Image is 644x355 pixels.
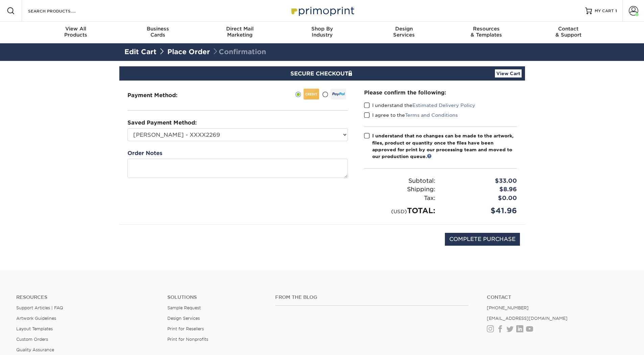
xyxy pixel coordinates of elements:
[595,8,614,14] span: MY CART
[487,305,529,310] a: [PHONE_NUMBER]
[359,177,440,185] div: Subtotal:
[199,26,281,38] div: Marketing
[212,48,266,56] span: Confirmation
[167,337,208,342] a: Print for Nonprofits
[527,22,610,43] a: Contact& Support
[527,26,610,32] span: Contact
[359,205,440,216] div: TOTAL:
[445,26,527,38] div: & Templates
[445,233,520,246] input: COMPLETE PURCHASE
[363,26,445,38] div: Services
[281,22,363,43] a: Shop ByIndustry
[359,194,440,203] div: Tax:
[167,316,200,321] a: Design Services
[275,294,469,300] h4: From the Blog
[35,26,117,38] div: Products
[117,26,199,38] div: Cards
[527,26,610,38] div: & Support
[167,48,210,56] a: Place Order
[199,22,281,43] a: Direct MailMarketing
[359,185,440,194] div: Shipping:
[167,326,204,331] a: Print for Resellers
[35,26,117,32] span: View All
[117,22,199,43] a: BusinessCards
[290,70,354,77] span: SECURE CHECKOUT
[199,26,281,32] span: Direct Mail
[495,69,522,77] a: View Cart
[167,305,201,310] a: Sample Request
[281,26,363,38] div: Industry
[364,89,517,96] div: Please confirm the following:
[124,48,157,56] a: Edit Cart
[363,26,445,32] span: Design
[127,119,197,127] label: Saved Payment Method:
[27,7,93,15] input: SEARCH PRODUCTS.....
[127,92,194,98] h3: Payment Method:
[167,294,265,300] h4: Solutions
[127,149,162,157] label: Order Notes
[405,112,458,118] a: Terms and Conditions
[16,305,63,310] a: Support Articles | FAQ
[445,26,527,32] span: Resources
[440,205,522,216] div: $41.96
[440,177,522,185] div: $33.00
[445,22,527,43] a: Resources& Templates
[487,316,568,321] a: [EMAIL_ADDRESS][DOMAIN_NAME]
[35,22,117,43] a: View AllProducts
[372,132,517,160] div: I understand that no changes can be made to the artwork, files, product or quantity once the file...
[16,316,56,321] a: Artwork Guidelines
[16,294,157,300] h4: Resources
[16,326,53,331] a: Layout Templates
[615,8,617,13] span: 1
[363,22,445,43] a: DesignServices
[391,208,407,214] small: (USD)
[440,185,522,194] div: $8.96
[364,102,475,109] label: I understand the
[440,194,522,203] div: $0.00
[281,26,363,32] span: Shop By
[364,112,458,118] label: I agree to the
[412,103,475,108] a: Estimated Delivery Policy
[16,337,48,342] a: Custom Orders
[117,26,199,32] span: Business
[288,3,356,18] img: Primoprint
[16,347,54,352] a: Quality Assurance
[487,294,628,300] a: Contact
